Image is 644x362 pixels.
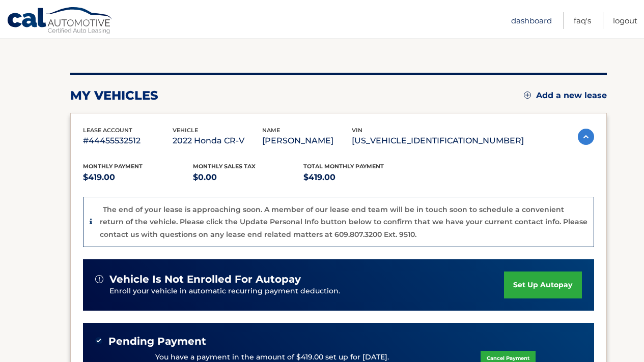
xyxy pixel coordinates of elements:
p: $0.00 [193,170,303,185]
a: Dashboard [511,12,552,29]
a: Cal Automotive [7,7,114,36]
span: vehicle [173,127,198,134]
span: vin [352,127,362,134]
p: #44455532512 [83,134,173,148]
img: accordion-active.svg [578,129,594,145]
p: 2022 Honda CR-V [173,134,262,148]
a: Add a new lease [524,90,607,101]
span: name [262,127,280,134]
p: [PERSON_NAME] [262,134,352,148]
img: alert-white.svg [95,275,103,283]
p: $419.00 [83,170,193,185]
a: FAQ's [574,12,591,29]
span: vehicle is not enrolled for autopay [109,273,301,286]
a: set up autopay [504,271,581,298]
span: Monthly Payment [83,163,143,170]
span: Monthly sales Tax [193,163,256,170]
p: Enroll your vehicle in automatic recurring payment deduction. [109,286,505,297]
img: check-green.svg [95,337,102,344]
span: Pending Payment [108,335,206,348]
p: [US_VEHICLE_IDENTIFICATION_NUMBER] [352,134,524,148]
h2: my vehicles [70,88,158,103]
p: $419.00 [303,170,414,185]
p: The end of your lease is approaching soon. A member of our lease end team will be in touch soon t... [100,205,587,239]
span: lease account [83,127,132,134]
img: add.svg [524,92,531,99]
span: Total Monthly Payment [303,163,384,170]
a: Logout [613,12,637,29]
